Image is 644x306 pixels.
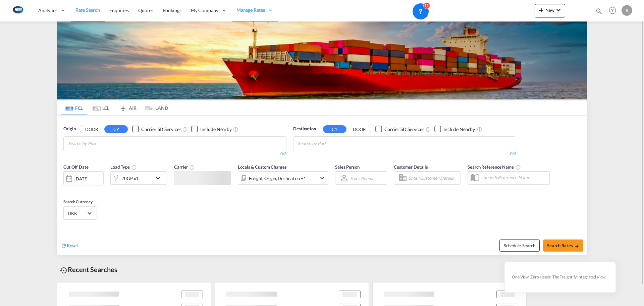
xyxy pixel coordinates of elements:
md-icon: icon-information-outline [131,165,137,170]
button: Search Ratesicon-arrow-right [543,239,583,252]
span: Load Type [110,164,137,170]
div: Freight Origin Destination Factory Stuffing [249,174,306,183]
div: Include Nearby [443,126,475,133]
md-icon: Unchecked: Search for CY (Container Yard) services for all selected carriers.Checked : Search for... [182,127,188,132]
span: DKK [68,210,87,216]
md-icon: The selected Trucker/Carrierwill be displayed in the rate results If the rates are from another f... [190,165,195,170]
span: Sales Person [335,164,360,170]
span: Rate Search [75,7,100,13]
span: Carrier [174,164,195,170]
input: Chips input. [68,138,132,149]
span: Help [607,5,618,16]
div: [DATE] [74,176,88,182]
div: 20GP x1 [121,174,139,183]
div: 20GP x1icon-chevron-down [110,171,167,185]
div: 0/3 [63,151,286,157]
md-chips-wrap: Chips container with autocompletion. Enter the text area, type text to search, and then use the u... [67,137,135,149]
md-checkbox: Checkbox No Ink [434,126,475,133]
md-tab-item: LAND [141,100,168,115]
span: Destination [293,126,316,132]
div: R [622,5,632,16]
md-checkbox: Checkbox No Ink [375,126,424,133]
span: New [537,7,562,13]
img: LCL+%26+FCL+BACKGROUND.png [57,21,587,99]
md-pagination-wrapper: Use the left and right arrow keys to navigate between tabs [61,100,168,115]
md-icon: icon-magnify [595,7,603,15]
span: Bookings [163,7,181,13]
div: icon-refreshReset [61,242,78,250]
md-datepicker: Select [63,185,68,194]
button: DOOR [80,125,103,133]
span: Enquiries [109,7,129,13]
div: Carrier SD Services [141,126,181,133]
div: 0/3 [293,151,516,157]
span: Search Rates [547,243,579,248]
div: Recent Searches [57,262,120,277]
md-tab-item: AIR [114,100,141,115]
img: 1aa151c0c08011ec8d6f413816f9a227.png [10,3,25,18]
md-icon: Your search will be saved by the below given name [516,165,521,170]
md-icon: icon-chevron-down [154,174,165,182]
md-icon: Unchecked: Search for CY (Container Yard) services for all selected carriers.Checked : Search for... [426,127,431,132]
md-tab-item: FCL [61,100,88,115]
span: Search Currency [63,199,93,204]
input: Search Reference Name [480,172,549,182]
div: [DATE] [63,171,104,185]
md-select: Select Currency: kr DKKDenmark Krone [67,208,93,218]
md-icon: icon-airplane [119,104,127,109]
md-checkbox: Checkbox No Ink [191,126,232,133]
md-icon: Unchecked: Ignores neighbouring ports when fetching rates.Checked : Includes neighbouring ports w... [233,127,238,132]
input: Chips input. [298,138,362,149]
md-icon: Unchecked: Ignores neighbouring ports when fetching rates.Checked : Includes neighbouring ports w... [477,127,482,132]
span: Origin [63,126,75,132]
span: Manage Rates [236,7,265,13]
button: CY [104,125,128,133]
span: Cut Off Date [63,164,89,170]
button: DOOR [347,125,371,133]
span: Reset [67,243,78,248]
input: Enter Customer Details [408,173,459,183]
div: icon-magnify [595,7,603,17]
div: Carrier SD Services [384,126,424,133]
md-icon: icon-refresh [61,243,67,249]
button: Note: By default Schedule search will only considerorigin ports, destination ports and cut off da... [499,239,540,252]
md-checkbox: Checkbox No Ink [132,126,181,133]
md-icon: icon-arrow-right [575,244,579,249]
div: Freight Origin Destination Factory Stuffingicon-chevron-down [238,171,328,185]
div: Help [607,5,622,17]
div: Include Nearby [200,126,232,133]
md-icon: icon-chevron-down [554,6,562,14]
md-tab-item: LCL [88,100,114,115]
md-select: Sales Person [350,173,375,183]
button: icon-plus 400-fgNewicon-chevron-down [535,4,565,17]
button: CY [323,125,346,133]
md-icon: icon-chevron-down [318,174,326,182]
md-icon: icon-plus 400-fg [537,6,545,14]
span: Quotes [138,7,153,13]
span: Customer Details [394,164,428,170]
md-icon: icon-backup-restore [60,266,68,274]
span: Analytics [38,7,57,14]
span: My Company [191,7,218,14]
md-chips-wrap: Chips container with autocompletion. Enter the text area, type text to search, and then use the u... [297,137,364,149]
span: Locals & Custom Charges [238,164,287,170]
span: Search Reference Name [468,164,521,170]
div: OriginDOOR CY Checkbox No InkUnchecked: Search for CY (Container Yard) services for all selected ... [57,116,587,255]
